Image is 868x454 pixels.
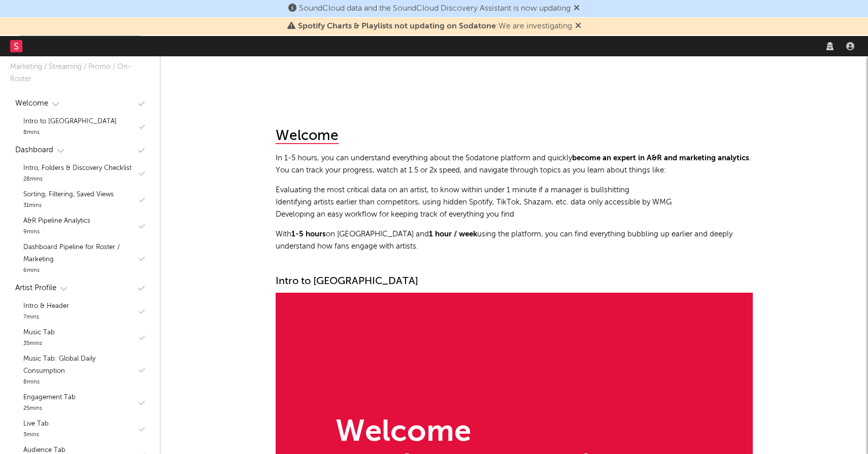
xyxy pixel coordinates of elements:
[23,174,131,185] div: 28 mins
[23,418,49,430] div: Live Tab
[23,404,76,414] div: 25 mins
[23,201,114,211] div: 31 mins
[23,266,137,276] div: 6 mins
[23,241,137,266] div: Dashboard Pipeline for Roster / Marketing
[10,61,150,85] div: Marketing / Streaming / Promo / On-Roster
[298,22,572,30] span: : We are investigating
[23,162,131,174] div: Intro, Folders & Discovery Checklist
[23,300,69,312] div: Intro & Header
[15,97,48,110] div: Welcome
[23,339,55,349] div: 35 mins
[574,5,580,13] span: Dismiss
[23,227,90,237] div: 9 mins
[15,282,56,294] div: Artist Profile
[23,377,137,388] div: 8 mins
[23,128,117,138] div: 8 mins
[429,230,477,238] strong: 1 hour / week
[23,215,90,227] div: A&R Pipeline Analytics
[23,327,55,339] div: Music Tab
[23,430,49,440] div: 3 mins
[299,5,571,13] span: SoundCloud data and the SoundCloud Discovery Assistant is now updating
[298,22,496,30] span: Spotify Charts & Playlists not updating on Sodatone
[276,129,339,144] div: Welcome
[276,208,753,221] li: Developing an easy workflow for keeping track of everything you find
[23,312,69,323] div: 7 mins
[276,184,753,196] li: Evaluating the most critical data on an artist, to know within under 1 minute if a manager is bul...
[23,189,114,201] div: Sorting, Filtering, Saved Views
[23,392,76,404] div: Engagement Tab
[336,417,589,448] div: Welcome
[276,228,753,253] p: With on [GEOGRAPHIC_DATA] and using the platform, you can find everything bubbling up earlier and...
[23,353,137,377] div: Music Tab: Global Daily Consumption
[291,230,326,238] strong: 1-5 hours
[23,116,117,128] div: Intro to [GEOGRAPHIC_DATA]
[575,22,581,30] span: Dismiss
[15,144,53,156] div: Dashboard
[276,152,753,177] p: In 1-5 hours, you can understand everything about the Sodatone platform and quickly . You can tra...
[276,196,753,208] li: Identifying artists earlier than competitors, using hidden Spotify, TikTok, Shazam, etc. data onl...
[572,154,749,162] strong: become an expert in A&R and marketing analytics
[276,275,753,288] div: Intro to [GEOGRAPHIC_DATA]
